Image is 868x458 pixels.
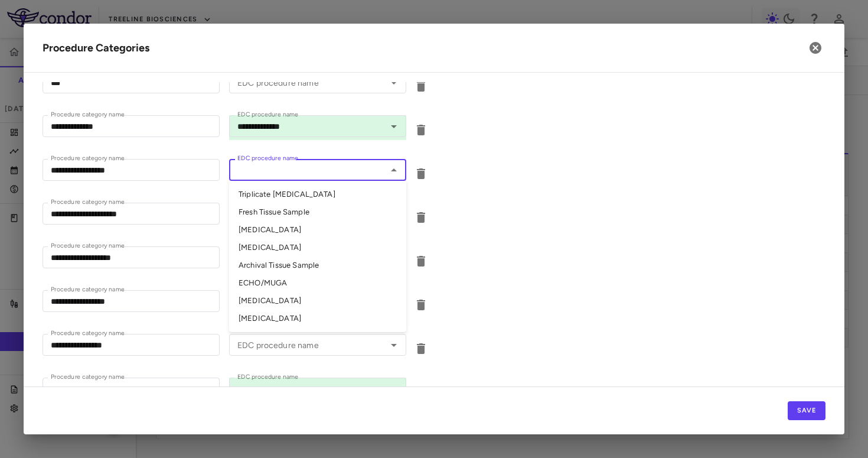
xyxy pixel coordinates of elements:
li: [MEDICAL_DATA] [229,310,406,327]
label: Procedure category name [51,197,125,207]
label: EDC procedure name [237,154,298,164]
label: EDC procedure name [237,372,298,382]
li: Archival Tissue Sample [229,256,406,274]
label: Procedure category name [51,329,125,339]
label: Procedure category name [51,154,125,164]
label: Procedure category name [51,241,125,251]
li: [MEDICAL_DATA] [229,239,406,256]
li: Triplicate [MEDICAL_DATA] [229,186,406,203]
li: ECHO/MUGA [229,274,406,292]
li: Fresh Tissue Sample [229,203,406,221]
button: Open [386,118,402,135]
button: Open [386,381,402,397]
button: Close [386,162,402,178]
div: Procedure Categories [43,40,149,56]
label: Procedure category name [51,285,125,295]
label: EDC procedure name [237,110,298,120]
li: [MEDICAL_DATA] [229,221,406,239]
label: Procedure category name [51,110,125,120]
button: Save [788,401,825,420]
button: Open [386,337,402,353]
button: Open [386,74,402,91]
li: [MEDICAL_DATA] [229,292,406,310]
label: Procedure category name [51,372,125,382]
